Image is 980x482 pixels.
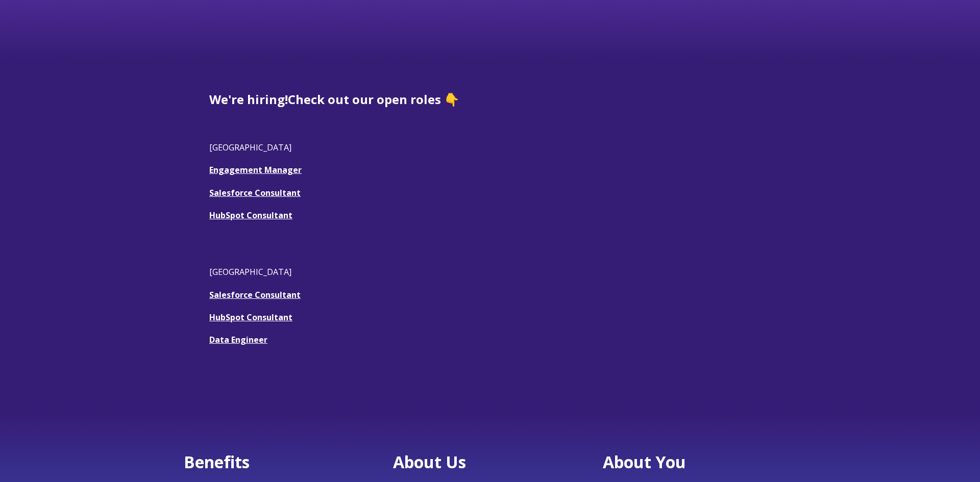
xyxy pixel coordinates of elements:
span: About Us [393,451,466,473]
a: Salesforce Consultant [209,289,301,300]
a: Engagement Manager [209,164,302,175]
span: We're hiring! [209,91,288,108]
a: HubSpot Consultant [209,312,292,323]
a: HubSpot Consultant [209,210,292,221]
span: [GEOGRAPHIC_DATA] [209,266,291,277]
span: Benefits [184,451,250,473]
span: Check out our open roles 👇 [288,91,459,108]
a: Data Engineer [209,334,267,345]
a: Salesforce Consultant [209,187,301,198]
span: About You [603,451,686,473]
span: [GEOGRAPHIC_DATA] [209,142,291,153]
